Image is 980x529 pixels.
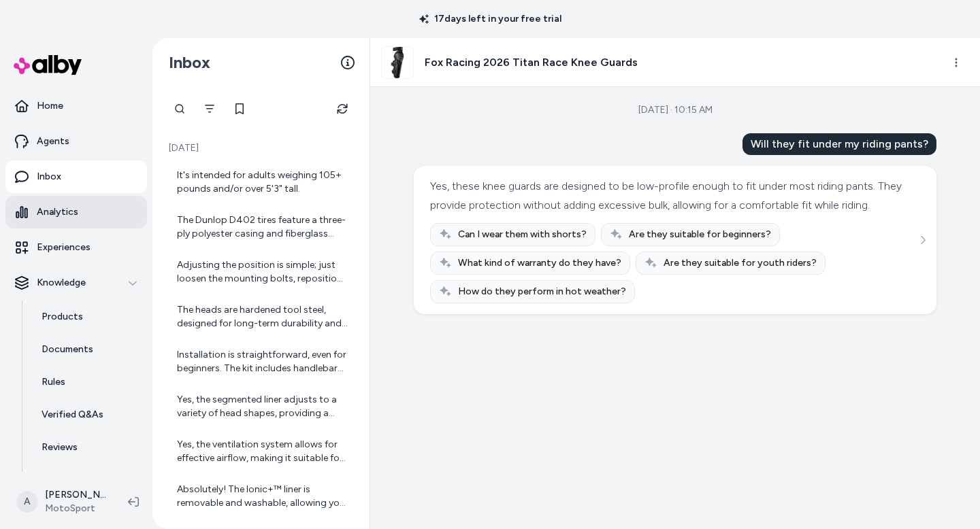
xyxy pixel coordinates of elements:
div: It's intended for adults weighing 105+ pounds and/or over 5'3" tall. [177,169,348,196]
button: A[PERSON_NAME]MotoSport [8,480,117,524]
img: X001.jpg [382,47,413,78]
div: The Dunlop D402 tires feature a three-ply polyester casing and fiberglass belts, providing excell... [177,214,348,241]
a: It's intended for adults weighing 105+ pounds and/or over 5'3" tall. [166,160,356,204]
a: Absolutely! The Ionic+™ liner is removable and washable, allowing you to keep your helmet fresh a... [166,475,356,518]
div: [DATE] · 10:15 AM [638,103,713,117]
a: Yes, the ventilation system allows for effective airflow, making it suitable for warm conditions,... [166,430,356,473]
div: Yes, these knee guards are designed to be low-profile enough to fit under most riding pants. They... [430,177,917,215]
span: Can I wear them with shorts? [458,228,587,241]
a: Survey Questions [28,464,147,496]
span: Are they suitable for youth riders? [664,256,817,270]
div: The heads are hardened tool steel, designed for long-term durability and repeated use. [177,303,348,330]
a: Reviews [28,431,147,464]
a: Agents [5,125,147,158]
a: The Dunlop D402 tires feature a three-ply polyester casing and fiberglass belts, providing excell... [166,205,356,249]
div: Will they fit under my riding pants? [742,133,936,155]
p: [PERSON_NAME] [45,488,106,502]
div: Absolutely! The Ionic+™ liner is removable and washable, allowing you to keep your helmet fresh a... [177,483,348,510]
a: Products [28,301,147,333]
button: Knowledge [5,267,147,299]
h2: Inbox [169,52,210,73]
a: Inbox [5,160,147,193]
p: Verified Q&As [42,408,103,422]
span: Are they suitable for beginners? [629,228,771,241]
p: Analytics [37,205,78,219]
span: MotoSport [45,502,106,515]
span: A [16,491,38,513]
p: Products [42,310,83,324]
button: Refresh [329,95,356,122]
span: How do they perform in hot weather? [458,285,626,298]
div: Installation is straightforward, even for beginners. The kit includes handlebar mounting hardware... [177,348,348,375]
a: Verified Q&As [28,398,147,431]
p: Experiences [37,241,91,254]
div: Yes, the segmented liner adjusts to a variety of head shapes, providing a snug and comfortable fi... [177,393,348,420]
button: See more [915,232,931,248]
p: Home [37,99,63,113]
a: Rules [28,366,147,398]
img: alby Logo [14,55,82,75]
a: Documents [28,333,147,366]
a: The heads are hardened tool steel, designed for long-term durability and repeated use. [166,295,356,339]
button: Filter [196,95,223,122]
p: Knowledge [37,276,86,290]
p: Agents [37,135,69,148]
h3: Fox Racing 2026 Titan Race Knee Guards [425,54,638,71]
p: [DATE] [166,141,356,155]
div: Yes, the ventilation system allows for effective airflow, making it suitable for warm conditions,... [177,438,348,465]
p: Reviews [42,441,78,454]
span: What kind of warranty do they have? [458,256,621,270]
a: Adjusting the position is simple; just loosen the mounting bolts, reposition the pegs to your des... [166,250,356,294]
a: Analytics [5,196,147,228]
p: Inbox [37,170,61,184]
a: Experiences [5,231,147,264]
a: Installation is straightforward, even for beginners. The kit includes handlebar mounting hardware... [166,340,356,383]
a: Home [5,90,147,122]
p: Documents [42,343,93,356]
div: Adjusting the position is simple; just loosen the mounting bolts, reposition the pegs to your des... [177,258,348,286]
p: 17 days left in your free trial [411,12,570,26]
a: Yes, the segmented liner adjusts to a variety of head shapes, providing a snug and comfortable fi... [166,385,356,428]
p: Rules [42,375,65,389]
